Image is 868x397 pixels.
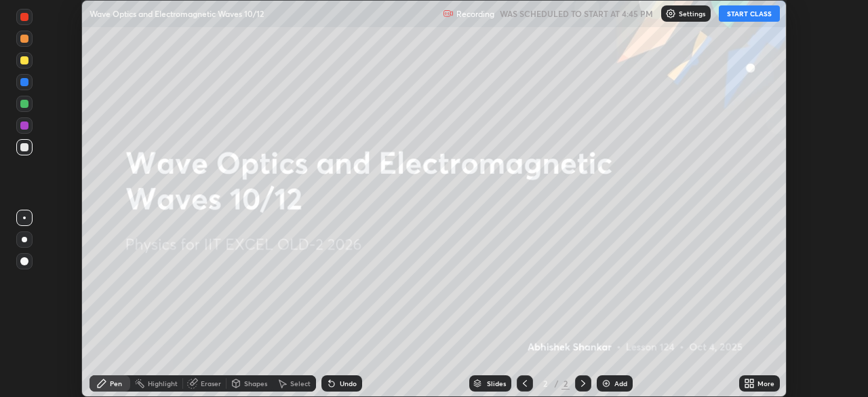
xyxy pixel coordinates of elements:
div: 2 [561,377,570,390]
p: Recording [456,9,494,19]
div: More [757,380,774,387]
button: START CLASS [719,5,780,22]
img: add-slide-button [601,378,612,389]
div: Select [290,380,311,387]
img: recording.375f2c34.svg [443,8,454,19]
div: / [555,379,559,387]
div: Undo [340,380,357,387]
img: class-settings-icons [665,8,676,19]
div: Eraser [201,380,221,387]
div: Pen [110,380,122,387]
p: Settings [679,10,705,17]
div: Shapes [244,380,267,387]
div: Add [614,380,627,387]
p: Wave Optics and Electromagnetic Waves 10/12 [90,8,264,19]
div: Slides [487,380,506,387]
div: Highlight [148,380,178,387]
h5: WAS SCHEDULED TO START AT 4:45 PM [500,7,653,20]
div: 2 [538,379,552,387]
